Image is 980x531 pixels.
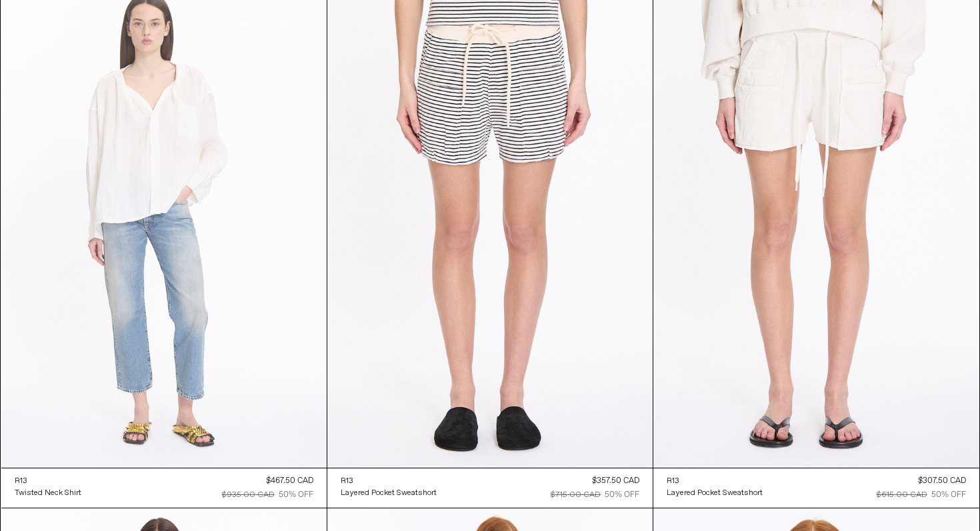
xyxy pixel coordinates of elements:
[15,488,81,499] div: Twisted Neck Shirt
[15,476,27,487] div: R13
[15,475,81,487] a: R13
[341,487,437,499] a: Layered Pocket Sweatshort
[341,488,437,499] div: Layered Pocket Sweatshort
[341,475,437,487] a: R13
[605,489,639,501] div: 50% OFF
[551,489,601,501] div: $715.00 CAD
[279,489,313,501] div: 50% OFF
[877,489,927,501] div: $615.00 CAD
[266,475,313,487] div: $467.50 CAD
[667,475,763,487] a: R13
[667,487,763,499] a: Layered Pocket Sweatshort
[918,475,966,487] div: $307.50 CAD
[592,475,639,487] div: $357.50 CAD
[341,476,353,487] div: R13
[667,476,679,487] div: R13
[222,489,275,501] div: $935.00 CAD
[15,487,81,499] a: Twisted Neck Shirt
[931,489,966,501] div: 50% OFF
[667,488,763,499] div: Layered Pocket Sweatshort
